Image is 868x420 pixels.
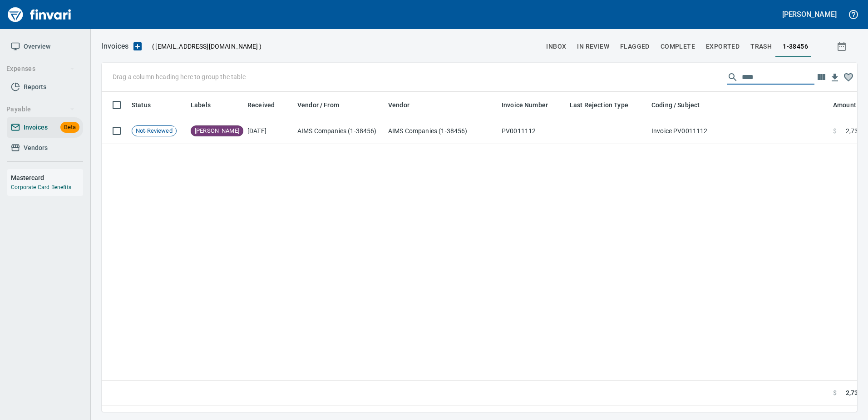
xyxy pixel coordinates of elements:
h6: Mastercard [11,173,83,183]
span: Payable [6,104,75,115]
span: $ [833,388,837,398]
span: trash [750,41,772,52]
span: Coding / Subject [651,100,711,110]
a: Vendors [7,138,83,158]
span: Last Rejection Type [570,100,628,110]
span: Amount [833,100,856,110]
span: Invoice Number [502,100,560,110]
span: Labels [191,100,222,110]
a: Overview [7,36,83,57]
td: PV0011112 [498,118,566,144]
span: Received [247,100,275,110]
td: AIMS Companies (1-38456) [385,118,498,144]
td: [DATE] [244,118,294,144]
span: Flagged [620,41,650,52]
button: Upload an Invoice [128,41,147,52]
span: Reports [24,81,46,93]
a: Corporate Card Benefits [11,184,71,190]
td: Invoice PV0011112 [648,118,829,144]
button: Expenses [3,60,79,77]
img: Finvari [5,4,74,25]
span: [EMAIL_ADDRESS][DOMAIN_NAME] [154,42,259,51]
span: Coding / Subject [651,100,700,110]
button: [PERSON_NAME] [780,7,839,21]
span: Amount [833,100,868,110]
span: Vendor / From [297,100,351,110]
span: Beta [60,122,79,133]
span: 1-38456 [783,41,808,52]
span: Status [132,100,163,110]
p: ( ) [147,42,261,51]
span: Invoice Number [502,100,548,110]
span: Expenses [6,63,75,75]
button: Payable [3,101,79,118]
span: Vendor [388,100,409,110]
span: $ [833,126,837,135]
span: inbox [546,41,566,52]
span: Last Rejection Type [570,100,640,110]
span: [PERSON_NAME] [191,127,243,135]
h5: [PERSON_NAME] [782,10,837,19]
p: Drag a column heading here to group the table [113,72,246,81]
nav: breadcrumb [102,41,128,52]
button: Choose columns to display [814,70,828,84]
p: Invoices [102,41,128,52]
span: Exported [706,41,740,52]
span: Status [132,100,151,110]
span: Complete [661,41,695,52]
span: Vendors [24,142,48,154]
a: InvoicesBeta [7,117,83,138]
a: Reports [7,77,83,97]
span: Vendor / From [297,100,339,110]
button: Show invoices within a particular date range [828,38,857,55]
span: Overview [24,41,50,52]
span: Invoices [24,122,48,133]
span: Labels [191,100,211,110]
button: Download Table [828,71,842,85]
span: In Review [577,41,609,52]
span: Received [247,100,286,110]
span: Vendor [388,100,421,110]
span: Not-Reviewed [132,127,176,135]
td: AIMS Companies (1-38456) [294,118,385,144]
